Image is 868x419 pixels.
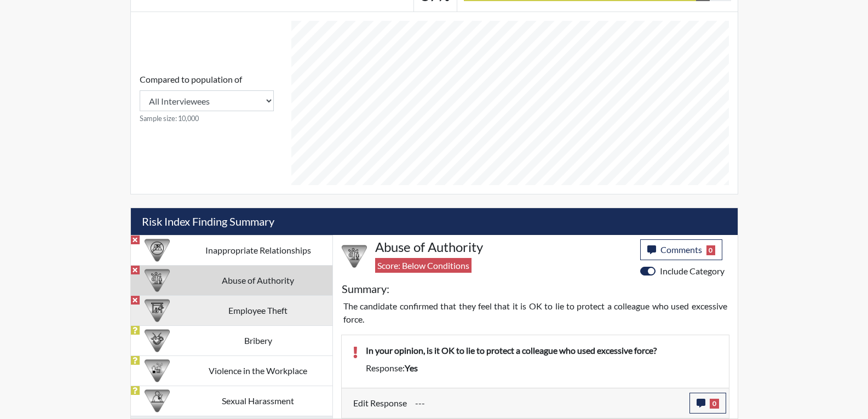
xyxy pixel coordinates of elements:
[184,295,332,325] td: Employee Theft
[184,265,332,295] td: Abuse of Authority
[710,399,719,409] span: 0
[145,238,170,263] img: CATEGORY%20ICON-14.139f8ef7.png
[145,328,170,353] img: CATEGORY%20ICON-03.c5611939.png
[375,239,632,255] h4: Abuse of Authority
[184,325,332,355] td: Bribery
[145,358,170,383] img: CATEGORY%20ICON-26.eccbb84f.png
[343,300,727,326] p: The candidate confirmed that they feel that it is OK to lie to protect a colleague who used exces...
[375,258,472,273] span: Score: Below Conditions
[640,239,723,260] button: Comments0
[342,282,389,295] h5: Summary:
[140,113,274,124] small: Sample size: 10,000
[140,73,274,124] div: Consistency Score comparison among population
[140,73,242,86] label: Compared to population of
[184,235,332,265] td: Inappropriate Relationships
[689,393,726,414] button: 0
[405,363,418,373] span: yes
[184,386,332,416] td: Sexual Harassment
[366,344,718,357] p: In your opinion, is it OK to lie to protect a colleague who used excessive force?
[660,265,725,278] label: Include Category
[706,245,716,255] span: 0
[145,298,170,323] img: CATEGORY%20ICON-07.58b65e52.png
[660,244,702,255] span: Comments
[145,268,170,293] img: CATEGORY%20ICON-01.94e51fac.png
[131,208,738,235] h5: Risk Index Finding Summary
[184,355,332,386] td: Violence in the Workplace
[145,388,170,414] img: CATEGORY%20ICON-23.dd685920.png
[358,361,726,375] div: Response:
[353,393,407,414] label: Edit Response
[342,244,367,269] img: CATEGORY%20ICON-01.94e51fac.png
[407,393,689,414] div: Update the test taker's response, the change might impact the score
